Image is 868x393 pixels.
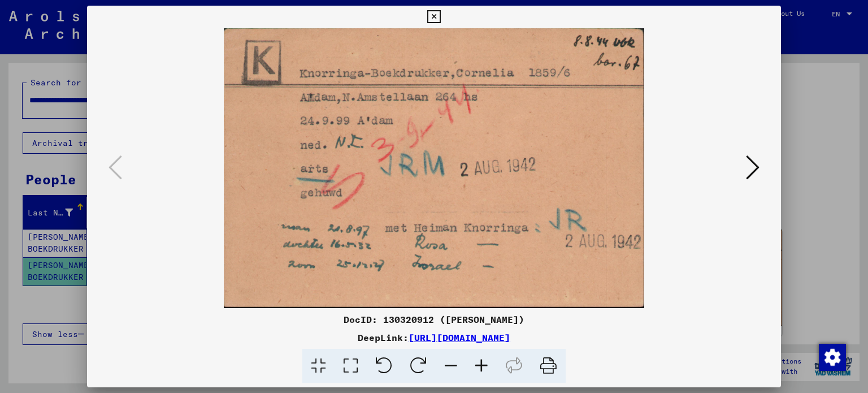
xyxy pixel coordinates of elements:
[87,313,782,326] div: DocID: 130320912 ([PERSON_NAME])
[87,331,782,344] div: DeepLink:
[409,332,510,343] a: [URL][DOMAIN_NAME]
[819,344,846,371] img: Change consent
[818,343,845,370] div: Change consent
[125,28,743,308] img: 001.jpg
